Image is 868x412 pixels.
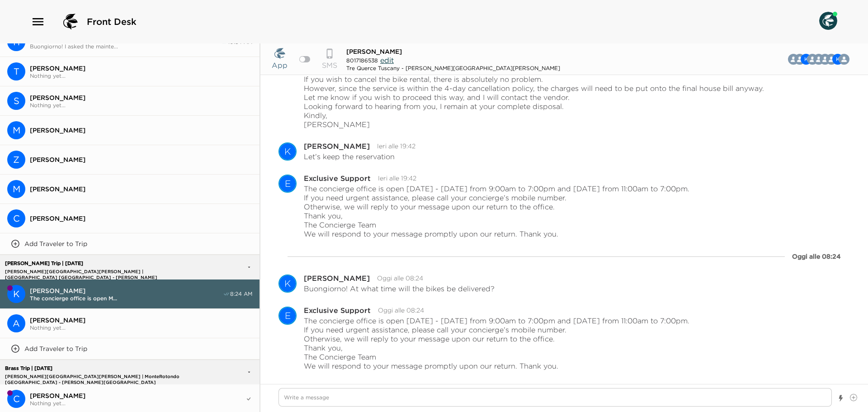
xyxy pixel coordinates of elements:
[814,50,857,68] button: CKCBGDKSA
[24,345,87,353] p: Add Traveler to Trip
[30,126,252,134] span: [PERSON_NAME]
[87,15,137,28] span: Front Desk
[30,316,252,324] span: [PERSON_NAME]
[304,275,370,282] div: [PERSON_NAME]
[304,307,371,314] div: Exclusive Support
[7,209,25,227] div: Caitlin Lennon
[304,284,495,293] p: Buongiorno! At what time will the bikes be delivered?
[7,62,25,81] div: T
[278,307,297,325] div: Exclusive Support
[304,184,689,238] p: The concierge office is open [DATE] - [DATE] from 9:00am to 7:00pm and [DATE] from 11:00am to 7:0...
[7,314,25,332] div: Ann Wadsworth
[3,365,198,371] p: Brass Trip | [DATE]
[279,275,296,293] div: K
[7,151,25,169] div: Z
[7,62,25,81] div: Tucker Madey
[819,12,837,30] img: User
[304,175,371,182] div: Exclusive Support
[7,180,25,198] div: M
[60,11,81,33] img: logo
[792,252,841,261] div: Oggi alle 08:24
[30,72,252,79] span: Nothing yet...
[838,390,844,406] button: Show templates
[278,275,297,293] div: Kip Wadsworth
[839,54,849,65] div: Casali di Casole Concierge Team
[346,47,402,56] span: [PERSON_NAME]
[7,92,25,110] div: Sara Paxton
[30,94,252,102] span: [PERSON_NAME]
[7,209,25,227] div: C
[7,285,25,303] div: Kip Wadsworth
[7,314,25,332] div: A
[3,374,198,379] p: [PERSON_NAME][GEOGRAPHIC_DATA][PERSON_NAME] | MonteRotondo [GEOGRAPHIC_DATA] - [PERSON_NAME][GEOG...
[304,142,370,150] div: [PERSON_NAME]
[304,152,395,161] p: Let’s keep the reservation
[7,121,25,139] div: M
[378,306,424,314] time: 2025-10-02T06:24:52.727Z
[839,54,849,65] img: C
[30,43,221,50] span: Buongiorno! I asked the mainte...
[377,142,415,150] time: 2025-10-01T17:42:14.386Z
[346,57,378,64] span: 8017186538
[30,102,252,109] span: Nothing yet...
[322,60,337,71] p: SMS
[30,185,252,193] span: [PERSON_NAME]
[30,156,252,164] span: [PERSON_NAME]
[24,240,87,248] p: Add Traveler to Trip
[279,142,296,161] div: K
[3,260,198,266] p: [PERSON_NAME] Trip | [DATE]
[7,390,25,408] div: Casali di Casole Concierge Team
[30,324,252,331] span: Nothing yet...
[304,66,764,129] p: Buonasera [PERSON_NAME], If you wish to cancel the bike rental, there is absolutely no problem. H...
[7,285,25,303] div: K
[278,142,297,161] div: Kip Wadsworth
[304,316,689,370] p: The concierge office is open [DATE] - [DATE] from 9:00am to 7:00pm and [DATE] from 11:00am to 7:0...
[30,214,252,223] span: [PERSON_NAME]
[278,175,297,193] div: Exclusive Support
[30,392,245,400] span: [PERSON_NAME]
[7,121,25,139] div: Michael Thurman
[3,269,198,275] p: [PERSON_NAME][GEOGRAPHIC_DATA][PERSON_NAME] | [GEOGRAPHIC_DATA] [GEOGRAPHIC_DATA] - [PERSON_NAME]...
[377,274,423,282] time: 2025-10-02T06:24:30.720Z
[30,295,223,302] span: The concierge office is open M...
[380,56,394,65] span: edit
[378,174,416,182] time: 2025-10-01T17:42:36.507Z
[30,64,252,72] span: [PERSON_NAME]
[346,65,560,71] div: Tre Querce Tuscany - [PERSON_NAME][GEOGRAPHIC_DATA][PERSON_NAME]
[30,400,245,407] span: Nothing yet...
[7,390,25,408] div: C
[272,60,288,71] p: App
[30,287,223,295] span: [PERSON_NAME]
[7,92,25,110] div: S
[7,180,25,198] div: Mike Garber
[279,175,296,193] div: E
[230,290,252,298] span: 8:24 AM
[278,388,832,407] textarea: Write a message
[279,307,296,325] div: E
[7,151,25,169] div: Zach Cregger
